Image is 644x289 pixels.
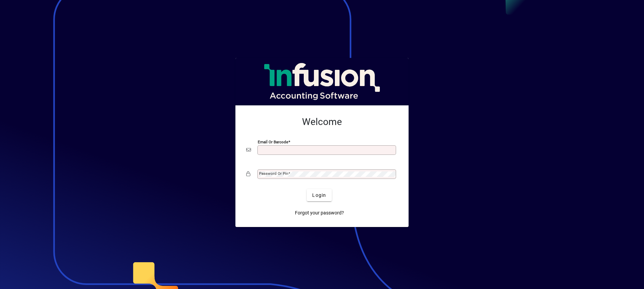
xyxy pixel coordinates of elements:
mat-label: Email or Barcode [258,140,288,144]
h2: Welcome [246,116,398,128]
span: Forgot your password? [295,209,344,216]
mat-label: Password or Pin [259,171,288,176]
span: Login [312,192,326,199]
a: Forgot your password? [292,207,347,219]
button: Login [307,189,331,201]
